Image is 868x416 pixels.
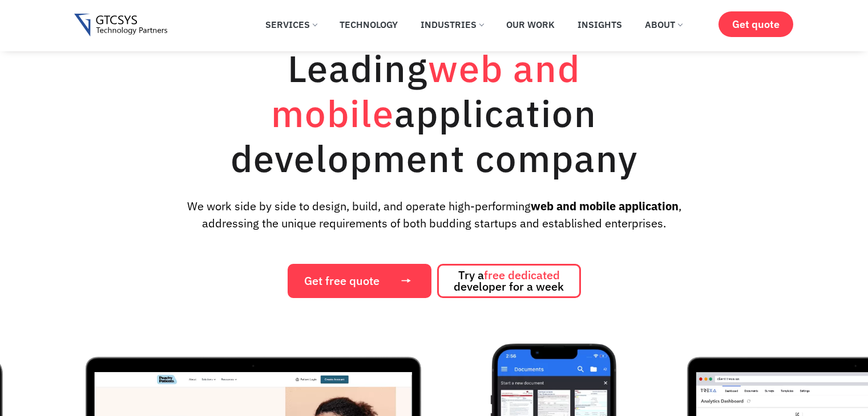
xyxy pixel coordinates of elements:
h1: Leading application development company [177,46,691,181]
p: We work side by side to design, build, and operate high-performing , addressing the unique requir... [168,198,700,232]
a: Get quote [718,11,793,37]
span: free dedicated [484,267,560,283]
span: web and mobile [271,44,580,137]
a: Industries [412,12,492,37]
a: Try afree dedicated developer for a week [437,264,581,298]
img: Gtcsys logo [74,14,167,37]
a: Insights [569,12,631,37]
span: Get quote [732,18,780,30]
a: About [636,12,691,37]
span: Try a developer for a week [454,270,564,292]
strong: web and mobile application [531,198,679,214]
a: Get free quote [288,264,431,298]
span: Get free quote [304,275,380,287]
a: Technology [331,12,406,37]
a: Our Work [498,12,563,37]
a: Services [257,12,325,37]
